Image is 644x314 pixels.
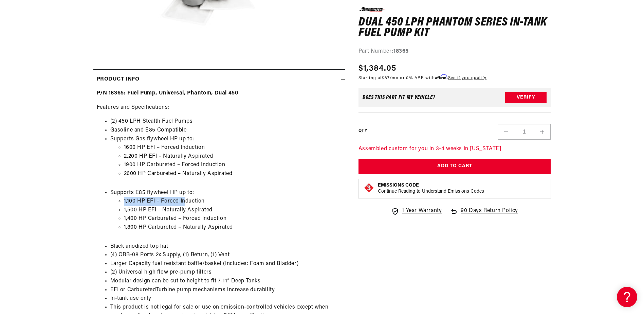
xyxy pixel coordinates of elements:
li: In-tank use only [110,294,342,303]
strong: Emissions Code [378,183,419,188]
li: Supports Gas flywheel HP up to: [110,135,342,178]
li: 2600 HP Carbureted – Naturally Aspirated [124,170,342,178]
li: 1,100 HP EFI – Forced Induction [124,197,342,206]
span: $87 [382,76,390,80]
li: (2) 450 LPH Stealth Fuel Pumps [110,117,342,126]
li: Black anodized top hat [110,242,342,251]
label: QTY [358,128,367,134]
span: 1 Year Warranty [402,207,442,215]
a: See if you qualify - Learn more about Affirm Financing (opens in modal) [448,76,486,80]
button: Verify [505,92,547,103]
img: Emissions code [364,182,374,193]
li: 1900 HP Carbureted – Forced Induction [124,161,342,170]
p: Continue Reading to Understand Emissions Codes [378,189,484,195]
strong: 18365 [393,48,409,54]
h2: Product Info [97,75,140,84]
li: Supports E85 flywheel HP up to: [110,189,342,197]
li: Modular design can be cut to height to fit 7-11″ Deep Tanks [110,277,342,286]
li: 1,800 HP Carbureted – Naturally Aspirated [124,223,342,232]
strong: P/N 18365: Fuel Pump, Universal, Phantom, Dual 450 [97,90,238,96]
div: Does This part fit My vehicle? [363,95,436,100]
p: Starting at /mo or 0% APR with . [358,75,486,81]
span: 90 Days Return Policy [461,207,518,222]
button: Emissions CodeContinue Reading to Understand Emissions Codes [378,182,484,195]
li: EFI or CarburetedTurbine pump mechanisms increase durability [110,286,342,295]
li: Gasoline and E85 Compatible [110,126,342,135]
li: (2) Universal high flow pre-pump filters [110,268,342,277]
li: Larger Capacity fuel resistant baffle/basket (Includes: Foam and Bladder) [110,260,342,268]
span: $1,384.05 [358,63,397,75]
div: Part Number: [358,47,551,56]
summary: Product Info [93,70,345,89]
p: Features and Specifications: [97,103,342,112]
h1: Dual 450 LPH Phantom Series In-Tank Fuel Pump Kit [358,17,551,38]
li: 1,400 HP Carbureted – Forced Induction [124,214,342,223]
li: 1600 HP EFI – Forced Induction [124,143,342,152]
span: Affirm [435,74,447,80]
button: Add to Cart [358,159,551,174]
li: 1,500 HP EFI – Naturally Aspirated [124,206,342,215]
a: 90 Days Return Policy [450,207,518,222]
li: 2,200 HP EFI – Naturally Aspirated [124,152,342,161]
a: 1 Year Warranty [391,207,442,215]
p: Assembled custom for you in 3-4 weeks in [US_STATE] [358,145,551,154]
li: (4) ORB-08 Ports 2x Supply, (1) Return, (1) Vent [110,251,342,260]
